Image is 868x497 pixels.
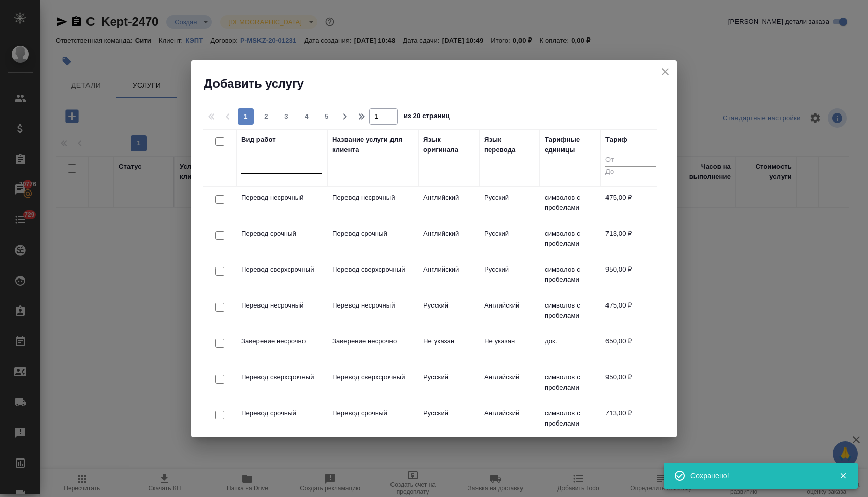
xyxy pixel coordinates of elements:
td: Русский [479,223,540,259]
p: Перевод срочный [332,228,413,239]
td: Английский [479,403,540,439]
td: 475,00 ₽ [600,295,661,331]
td: Русский [479,259,540,295]
p: Перевод несрочный [332,193,413,203]
div: Название услуги для клиента [332,135,413,155]
td: Английский [479,295,540,331]
td: символов с пробелами [540,403,600,439]
td: символов с пробелами [540,367,600,403]
td: Русский [418,403,479,439]
span: 4 [298,111,315,122]
button: 4 [298,108,315,125]
div: Вид работ [241,135,276,145]
div: Сохранено! [690,471,824,481]
p: Заверение несрочно [241,336,322,347]
td: 950,00 ₽ [600,367,661,403]
td: 713,00 ₽ [600,403,661,439]
p: Перевод срочный [241,408,322,418]
div: Язык оригинала [423,135,474,155]
button: 3 [278,108,294,125]
h2: Добавить услугу [204,75,677,92]
td: Не указан [418,331,479,367]
p: Перевод сверхсрочный [241,264,322,275]
td: Английский [418,187,479,223]
td: символов с пробелами [540,187,600,223]
td: символов с пробелами [540,223,600,259]
button: Закрыть [833,471,853,480]
td: Английский [479,367,540,403]
td: Русский [418,367,479,403]
span: 5 [319,111,335,122]
span: из 20 страниц [404,110,450,125]
p: Перевод срочный [241,228,322,239]
button: close [658,64,673,80]
td: 650,00 ₽ [600,331,661,367]
td: 475,00 ₽ [600,187,661,223]
td: 950,00 ₽ [600,259,661,295]
td: Английский [418,223,479,259]
div: Тариф [605,135,627,145]
p: Заверение несрочно [332,336,413,347]
span: 2 [258,111,274,122]
p: Перевод сверхсрочный [241,372,322,383]
button: 5 [319,108,335,125]
input: От [605,154,656,167]
td: Русский [479,187,540,223]
button: 2 [258,108,274,125]
input: До [605,166,656,179]
p: Перевод несрочный [241,300,322,311]
td: Не указан [479,331,540,367]
span: 3 [278,111,294,122]
td: Английский [418,259,479,295]
p: Перевод несрочный [332,300,413,311]
p: Перевод срочный [332,408,413,418]
div: Тарифные единицы [545,135,595,155]
td: символов с пробелами [540,259,600,295]
td: символов с пробелами [540,295,600,331]
td: 713,00 ₽ [600,223,661,259]
p: Перевод сверхсрочный [332,372,413,383]
td: Русский [418,295,479,331]
p: Перевод несрочный [241,193,322,203]
td: док. [540,331,600,367]
div: Язык перевода [484,135,535,155]
p: Перевод сверхсрочный [332,264,413,275]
